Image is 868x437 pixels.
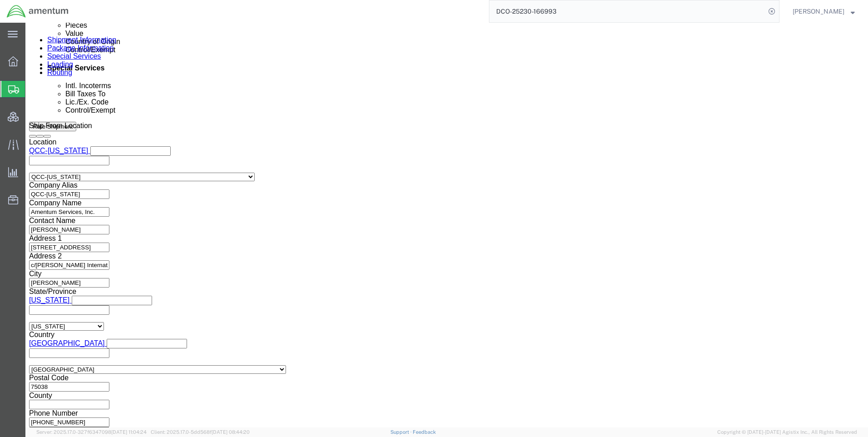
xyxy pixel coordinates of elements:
a: Feedback [413,429,436,435]
span: [DATE] 08:44:20 [212,429,250,435]
span: Copyright © [DATE]-[DATE] Agistix Inc., All Rights Reserved [717,428,857,436]
a: Support [390,429,413,435]
span: Server: 2025.17.0-327f6347098 [36,429,147,435]
img: logo [6,5,69,18]
span: Client: 2025.17.0-5dd568f [151,429,250,435]
input: Search for shipment number, reference number [489,0,765,22]
span: Ray Cheatteam [793,6,844,16]
button: [PERSON_NAME] [792,6,855,17]
iframe: FS Legacy Container [25,23,868,427]
span: [DATE] 11:04:24 [111,429,147,435]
